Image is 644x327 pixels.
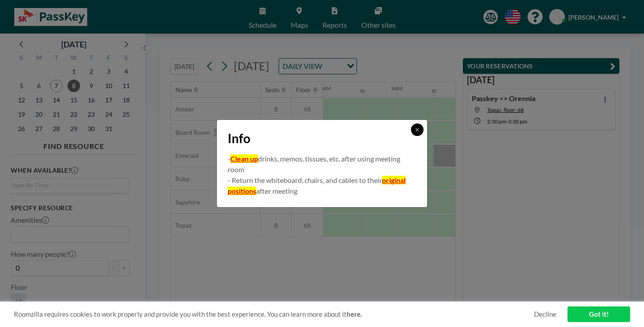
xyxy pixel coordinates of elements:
[230,154,258,163] u: Clean up
[228,175,416,196] p: - Return the whiteboard, chairs, and cables to their after meeting
[347,310,362,318] a: here.
[228,153,416,175] p: - drinks, memos, tissues, etc. after using meeting room
[568,306,630,322] a: Got it!
[228,131,250,146] span: Info
[14,310,534,319] span: Roomzilla requires cookies to work properly and provide you with the best experience. You can lea...
[534,310,556,319] a: Decline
